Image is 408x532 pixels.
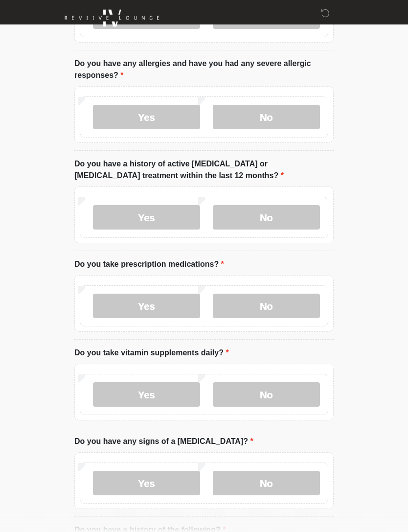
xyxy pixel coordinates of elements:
label: Yes [93,383,200,407]
label: No [213,294,320,319]
label: No [213,471,320,496]
img: Reviive Lounge Logo [65,7,159,29]
label: Do you have any allergies and have you had any severe allergic responses? [74,58,334,82]
label: Yes [93,105,200,130]
label: Do you have a history of active [MEDICAL_DATA] or [MEDICAL_DATA] treatment within the last 12 mon... [74,159,334,182]
label: Yes [93,294,200,319]
label: No [213,206,320,230]
label: Do you take prescription medications? [74,259,224,271]
label: Yes [93,471,200,496]
label: No [213,105,320,130]
label: Do you have any signs of a [MEDICAL_DATA]? [74,436,253,448]
label: Do you take vitamin supplements daily? [74,347,229,359]
label: Yes [93,206,200,230]
label: No [213,383,320,407]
